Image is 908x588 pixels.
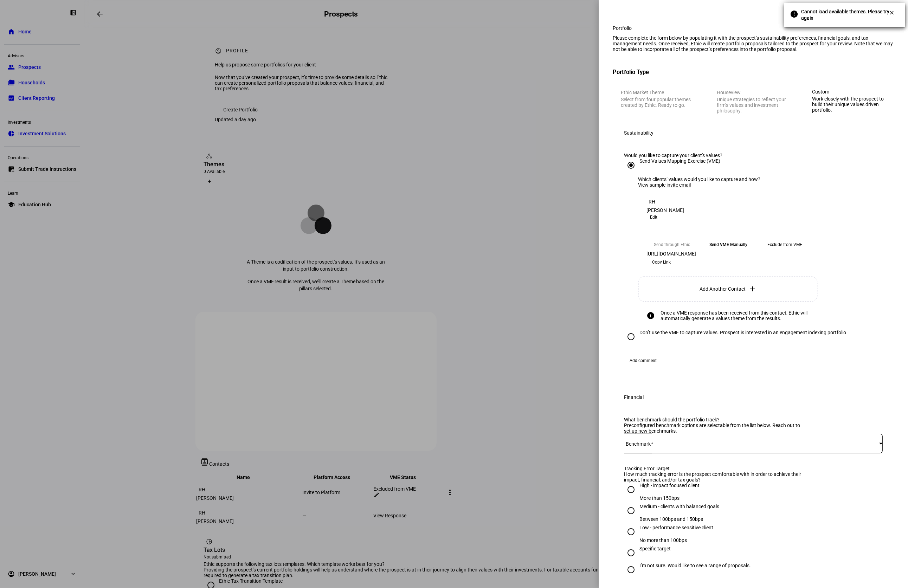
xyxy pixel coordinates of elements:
[638,182,691,188] a: View sample invite email
[759,238,810,251] eth-mega-radio-button: Exclude from VME
[639,525,713,530] div: Low - performance sensitive client
[646,311,655,320] mat-icon: info
[639,563,751,568] div: I’m not sure. Would like to see a range of proposals.
[790,10,798,18] mat-icon: error
[646,196,658,207] div: RH
[650,213,657,221] span: Edit
[639,516,719,522] div: Between 100bps and 150bps
[624,394,644,400] div: Financial
[624,417,805,422] div: What benchmark should the portfolio track?
[639,483,700,488] div: High - impact focused client
[700,286,746,292] span: Add Another Contact
[805,82,894,122] eth-mega-radio-button: Custom
[624,471,805,483] div: How much tracking error is the prospect comfortable with in order to achieve their impact, financ...
[639,330,846,335] div: Don’t use the VME to capture values. Prospect is interested in an engagement indexing portfolio
[652,257,671,268] span: Copy Link
[639,504,719,509] div: Medium - clients with balanced goals
[613,25,894,31] div: Portfolio
[624,422,805,434] div: Preconfigured benchmark options are selectable from the list below. Reach out to set up new bench...
[703,238,754,251] eth-mega-radio-button: Send VME Manually
[613,35,894,52] div: Please complete the form below by populating it with the prospect’s sustainability preferences, f...
[626,441,651,447] mat-label: Benchmark
[646,238,697,251] eth-mega-radio-button: Send through Ethic
[624,130,653,136] div: Sustainability
[661,310,810,321] div: Once a VME response has been received from this contact, Ethic will automatically generate a valu...
[638,176,883,182] div: Which clients’ values would you like to capture and how?
[646,207,810,213] div: [PERSON_NAME]
[639,158,720,164] div: Send Values Mapping Exercise (VME)
[630,355,657,366] span: Add comment
[624,466,805,471] div: Tracking Error Target
[646,257,676,268] button: Copy Link
[812,89,887,95] div: Custom
[812,96,887,113] div: Work closely with the prospect to build their unique values driven portfolio.
[639,546,671,551] div: Specific target
[639,495,700,501] div: More than 150bps
[646,251,810,257] div: [URL][DOMAIN_NAME]
[624,355,662,366] button: Add comment
[613,69,894,76] h3: Portfolio Type
[646,213,661,221] button: Edit
[639,537,713,543] div: No more than 100bps
[801,8,895,21] span: Cannot load available themes. Please try again
[749,285,757,293] mat-icon: add
[624,153,883,158] div: Would you like to capture your client's values?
